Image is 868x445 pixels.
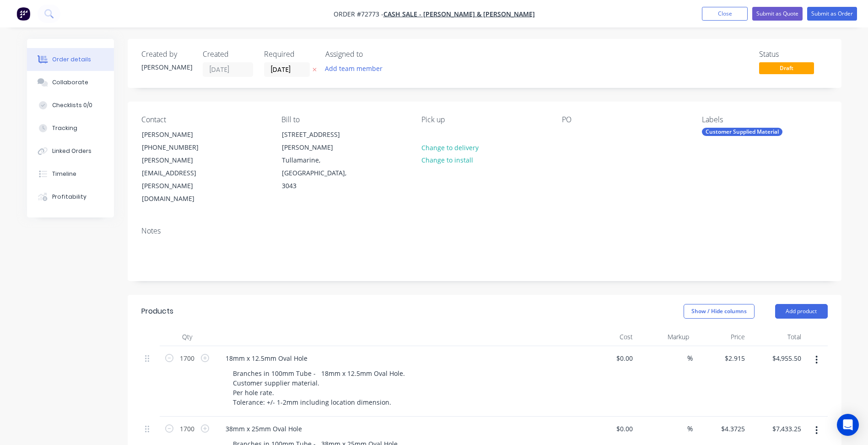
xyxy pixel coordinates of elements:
div: Branches in 100mm Tube - 18mm x 12.5mm Oval Hole. Customer supplier material. Per hole rate. Tole... [226,367,412,409]
div: [PERSON_NAME][PHONE_NUMBER][PERSON_NAME][EMAIL_ADDRESS][PERSON_NAME][DOMAIN_NAME] [134,128,226,206]
span: % [687,423,693,434]
button: Profitability [27,185,114,208]
span: Order #72773 - [334,10,383,18]
div: Order details [52,55,91,64]
div: [PERSON_NAME][EMAIL_ADDRESS][PERSON_NAME][DOMAIN_NAME] [142,154,218,205]
div: Created [203,50,253,59]
div: Profitability [52,193,86,201]
div: Required [264,50,314,59]
button: Submit as Quote [752,7,803,21]
a: Cash Sale - [PERSON_NAME] & [PERSON_NAME] [383,10,535,18]
div: 18mm x 12.5mm Oval Hole [218,352,315,365]
button: Submit as Order [807,7,857,21]
div: Tracking [52,124,77,132]
div: 38mm x 25mm Oval Hole [218,422,309,435]
div: Checklists 0/0 [52,101,92,109]
span: % [687,353,693,364]
div: Created by [141,50,192,59]
button: Show / Hide columns [684,304,755,319]
button: Change to delivery [416,141,483,153]
div: Products [141,306,173,317]
div: Linked Orders [52,147,92,155]
div: Labels [702,115,827,124]
button: Collaborate [27,71,114,94]
div: Tullamarine, [GEOGRAPHIC_DATA], 3043 [282,154,358,192]
button: Tracking [27,117,114,140]
div: Price [693,328,749,346]
div: [PERSON_NAME] [142,128,218,141]
div: Total [749,328,805,346]
div: Customer Supplied Material [702,128,782,136]
div: Assigned to [325,50,417,59]
div: Bill to [281,115,407,124]
button: Change to install [416,154,478,166]
div: [PHONE_NUMBER] [142,141,218,154]
div: Cost [581,328,637,346]
div: Status [759,50,828,59]
button: Order details [27,48,114,71]
img: Factory [16,7,30,21]
div: Markup [636,328,693,346]
button: Linked Orders [27,140,114,163]
div: [STREET_ADDRESS][PERSON_NAME]Tullamarine, [GEOGRAPHIC_DATA], 3043 [274,128,366,193]
div: Contact [141,115,267,124]
div: Collaborate [52,78,88,87]
button: Close [702,7,748,21]
div: [STREET_ADDRESS][PERSON_NAME] [282,128,358,154]
button: Add team member [325,62,388,75]
div: [PERSON_NAME] [141,62,192,72]
button: Add product [775,304,828,319]
div: Timeline [52,170,76,178]
span: Draft [759,62,814,74]
button: Add team member [320,62,387,75]
div: Notes [141,227,828,235]
div: PO [562,115,687,124]
div: Pick up [421,115,547,124]
div: Qty [160,328,215,346]
div: Open Intercom Messenger [837,414,859,436]
button: Timeline [27,163,114,185]
button: Checklists 0/0 [27,94,114,117]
